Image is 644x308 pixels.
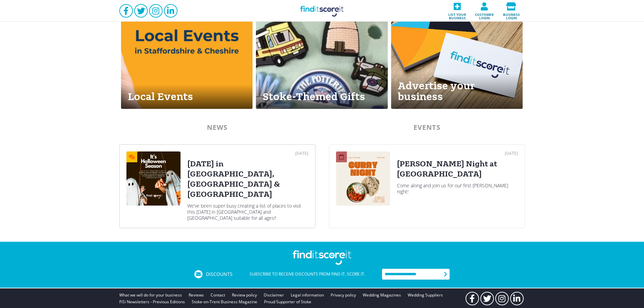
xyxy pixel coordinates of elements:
[187,151,308,156] div: [DATE]
[291,292,324,299] a: Legal information
[233,270,382,278] div: Subscribe to receive discounts from Find it. Score it.
[473,10,496,20] span: Customer login
[121,85,253,109] div: Local Events
[264,299,311,305] a: Proud Supporter of Stoke
[408,292,443,299] a: Wedding Suppliers
[264,292,284,299] a: Disclaimer
[500,10,523,20] span: Business login
[363,292,401,299] a: Wedding Magazines
[331,292,356,299] a: Privacy policy
[119,292,182,299] a: What we will do for your business
[119,144,315,228] a: [DATE][DATE] in [GEOGRAPHIC_DATA], [GEOGRAPHIC_DATA] & [GEOGRAPHIC_DATA]We’ve been super busy cre...
[119,124,315,131] div: NEWS
[232,292,257,299] a: Review policy
[256,85,388,109] div: Stoke-Themed Gifts
[329,144,525,228] a: [DATE][PERSON_NAME] Night at [GEOGRAPHIC_DATA]Come along and join us for our first [PERSON_NAME] ...
[329,124,525,131] div: EVENTS
[444,0,471,22] a: List your business
[189,292,204,299] a: Reviews
[471,0,498,22] a: Customer login
[397,151,518,156] div: [DATE]
[446,10,469,20] span: List your business
[498,0,525,22] a: Business login
[187,159,308,199] div: [DATE] in [GEOGRAPHIC_DATA], [GEOGRAPHIC_DATA] & [GEOGRAPHIC_DATA]
[187,203,308,221] div: We’ve been super busy creating a list of places to visit this [DATE] in [GEOGRAPHIC_DATA] and [GE...
[119,299,185,305] a: FiSi Newsletters - Previous Editions
[206,272,233,277] span: Discounts
[397,183,518,195] div: Come along and join us for our first [PERSON_NAME] night!
[192,299,257,305] a: Stoke-on-Trent Business Magazine
[397,159,518,179] div: [PERSON_NAME] Night at [GEOGRAPHIC_DATA]
[211,292,225,299] a: Contact
[391,74,523,109] div: Advertise your business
